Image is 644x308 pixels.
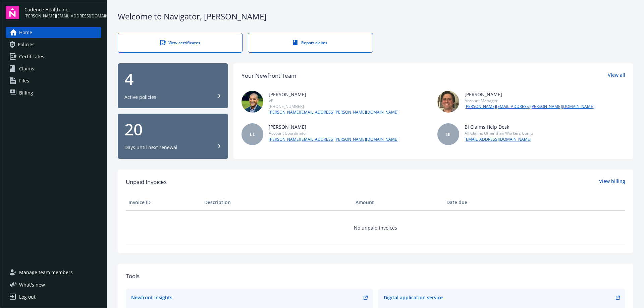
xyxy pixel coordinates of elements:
span: Certificates [19,51,44,62]
span: Unpaid Invoices [126,178,167,186]
button: 20Days until next renewal [118,114,228,159]
a: View certificates [118,33,243,53]
div: [PERSON_NAME] [269,123,398,130]
button: 4Active policies [118,63,228,109]
a: [PERSON_NAME][EMAIL_ADDRESS][PERSON_NAME][DOMAIN_NAME] [269,109,398,115]
div: Log out [19,292,36,302]
div: [PERSON_NAME] [465,91,594,98]
a: [PERSON_NAME][EMAIL_ADDRESS][PERSON_NAME][DOMAIN_NAME] [465,104,594,110]
div: VP [269,98,398,104]
td: No unpaid invoices [126,210,625,245]
span: LL [250,131,255,138]
div: Account Manager [465,98,594,104]
th: Invoice ID [126,194,202,210]
div: Account Coordinator [269,130,398,136]
div: [PHONE_NUMBER] [269,104,398,109]
div: 20 [124,121,221,137]
div: Report claims [262,40,359,46]
th: Description [202,194,353,210]
div: [PERSON_NAME] [269,91,398,98]
a: [EMAIL_ADDRESS][DOMAIN_NAME] [465,136,533,142]
a: Manage team members [6,267,101,278]
a: View all [608,71,625,80]
span: Claims [19,63,34,74]
div: Newfront Insights [131,294,172,301]
span: BI [446,131,450,138]
img: navigator-logo.svg [6,6,19,19]
span: Billing [19,87,33,98]
span: Manage team members [19,267,73,278]
a: Billing [6,87,101,98]
a: Policies [6,39,101,50]
span: Cadence Health Inc. [24,6,101,13]
div: Active policies [124,94,156,101]
button: Cadence Health Inc.[PERSON_NAME][EMAIL_ADDRESS][DOMAIN_NAME] [24,6,101,19]
a: Files [6,75,101,86]
div: Welcome to Navigator , [PERSON_NAME] [118,11,633,22]
a: View billing [599,178,625,186]
div: All Claims Other than Workers Comp [465,130,533,136]
img: photo [241,91,263,113]
div: Tools [126,272,625,281]
div: BI Claims Help Desk [465,123,533,130]
a: Claims [6,63,101,74]
div: Your Newfront Team [241,71,297,80]
span: [PERSON_NAME][EMAIL_ADDRESS][DOMAIN_NAME] [24,13,101,19]
div: Days until next renewal [124,144,177,151]
div: Digital application service [384,294,443,301]
a: Certificates [6,51,101,62]
button: What's new [6,281,56,288]
span: Files [19,75,29,86]
span: Home [19,27,32,38]
th: Amount [353,194,444,210]
div: View certificates [131,40,229,46]
a: Report claims [248,33,373,53]
div: 4 [124,71,221,87]
th: Date due [444,194,520,210]
span: Policies [18,39,35,50]
a: Home [6,27,101,38]
span: What ' s new [19,281,45,288]
a: [PERSON_NAME][EMAIL_ADDRESS][PERSON_NAME][DOMAIN_NAME] [269,136,398,142]
img: photo [437,91,459,113]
